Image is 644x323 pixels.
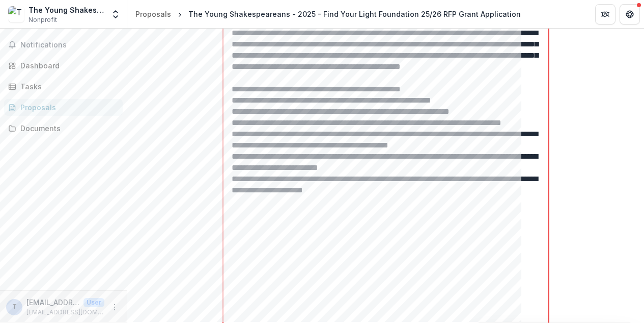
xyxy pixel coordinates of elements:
p: [EMAIL_ADDRESS][DOMAIN_NAME] [26,308,104,317]
button: More [108,301,121,313]
button: Get Help [620,4,640,24]
div: Proposals [135,9,171,19]
div: The Young Shakespeareans - 2025 - Find Your Light Foundation 25/26 RFP Grant Application [188,9,521,19]
a: Tasks [4,78,123,95]
button: Partners [595,4,615,24]
p: [EMAIL_ADDRESS][DOMAIN_NAME] [26,297,79,308]
p: User [83,298,104,307]
img: The Young Shakespeareans [8,6,24,22]
button: Open entity switcher [108,4,123,24]
span: Notifications [20,41,119,49]
nav: breadcrumb [131,7,525,21]
div: Proposals [20,102,115,113]
a: Documents [4,120,123,137]
div: theyoungshakespeareans@gmail.com [12,304,17,310]
div: Dashboard [20,60,115,71]
div: The Young Shakespeareans [29,5,104,15]
a: Proposals [131,7,175,21]
a: Proposals [4,99,123,116]
a: Dashboard [4,57,123,74]
div: Tasks [20,81,115,92]
div: Documents [20,123,115,134]
button: Notifications [4,37,123,53]
span: Nonprofit [29,15,57,24]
